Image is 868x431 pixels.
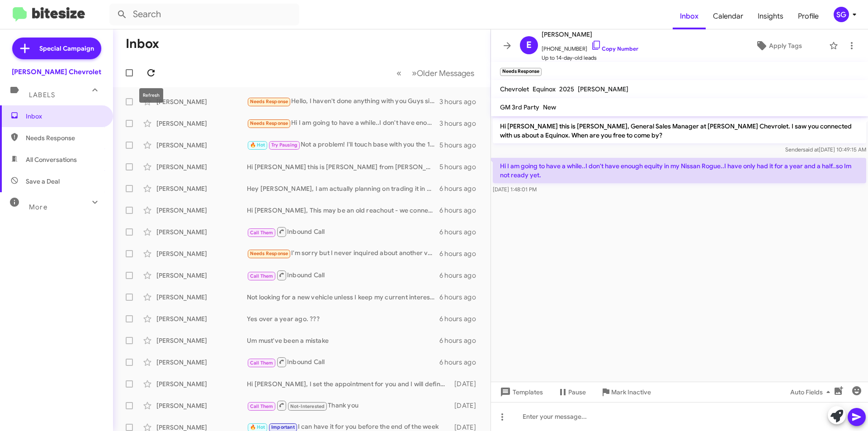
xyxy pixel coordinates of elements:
input: Search [109,4,299,25]
div: Hi [PERSON_NAME], I set the appointment for you and I will definitely see you [DATE]. Our address... [247,379,450,388]
span: Mark Inactive [611,384,651,400]
div: 6 hours ago [439,271,483,280]
span: Call Them [250,403,274,409]
span: Apply Tags [769,38,802,54]
a: Calendar [706,3,750,29]
span: Needs Response [250,99,288,104]
span: GM 3rd Party [500,103,539,111]
div: 6 hours ago [439,358,483,367]
span: Inbox [26,112,103,121]
span: » [412,67,417,79]
span: Not-Interested [290,403,325,409]
span: All Conversations [26,155,77,164]
h1: Inbox [126,37,159,51]
div: [PERSON_NAME] [156,314,247,323]
span: Up to 14-day-old leads [542,53,638,62]
button: Apply Tags [732,38,825,54]
p: Hi [PERSON_NAME] this is [PERSON_NAME], General Sales Manager at [PERSON_NAME] Chevrolet. I saw y... [493,118,866,143]
span: Pause [568,384,586,400]
a: Insights [750,3,791,29]
span: Save a Deal [26,177,60,186]
div: Hi I am going to have a while..I don't have enough equity in my Nissan Rogue..I have only had it ... [247,118,439,128]
div: 6 hours ago [439,227,483,237]
span: Call Them [250,230,274,236]
div: Inbound Call [247,270,439,281]
span: 🔥 Hot [250,424,265,430]
div: SG [834,7,849,22]
div: Not looking for a new vehicle unless I keep my current interest rate. [247,293,439,302]
span: Equinox [533,85,556,93]
div: [PERSON_NAME] [156,227,247,237]
span: Call Them [250,273,274,279]
span: Older Messages [417,68,474,78]
button: Auto Fields [783,384,841,400]
div: [PERSON_NAME] [156,336,247,345]
span: Auto Fields [790,384,834,400]
div: Yes over a year ago. ??? [247,314,439,323]
div: Hey [PERSON_NAME], I am actually planning on trading it in at [PERSON_NAME] Nissan of Stanhope, g... [247,184,439,193]
div: [PERSON_NAME] [156,379,247,388]
button: Next [406,64,480,82]
div: [PERSON_NAME] Chevrolet [12,67,101,76]
span: E [526,38,532,52]
div: Hi [PERSON_NAME] this is [PERSON_NAME] from [PERSON_NAME] in [GEOGRAPHIC_DATA], This is my cell n... [247,162,439,171]
div: [DATE] [450,401,483,410]
div: 6 hours ago [439,206,483,215]
div: [PERSON_NAME] [156,358,247,367]
span: Special Campaign [39,44,94,53]
div: 5 hours ago [439,141,483,150]
p: Hi I am going to have a while..I don't have enough equity in my Nissan Rogue..I have only had it ... [493,158,866,183]
div: [PERSON_NAME] [156,97,247,106]
div: [PERSON_NAME] [156,271,247,280]
span: 2025 [559,85,574,93]
div: 3 hours ago [439,119,483,128]
span: Templates [498,384,543,400]
a: Inbox [673,3,706,29]
div: 6 hours ago [439,336,483,345]
button: Pause [550,384,593,400]
span: Call Them [250,360,274,366]
span: [PERSON_NAME] [578,85,628,93]
div: 6 hours ago [439,249,483,258]
div: [PERSON_NAME] [156,119,247,128]
a: Special Campaign [12,38,101,59]
div: Refresh [139,88,163,103]
span: Needs Response [250,251,288,256]
span: Sender [DATE] 10:49:15 AM [785,146,866,153]
div: I'm sorry but I never inquired about another vehicle I'm happy with the one that I have. [247,248,439,259]
span: More [29,203,47,211]
div: [PERSON_NAME] [156,206,247,215]
div: Inbound Call [247,226,439,237]
div: Um must've been a mistake [247,336,439,345]
button: Mark Inactive [593,384,658,400]
span: New [543,103,556,111]
span: said at [803,146,819,153]
span: Needs Response [26,133,103,142]
a: Profile [791,3,826,29]
span: Important [271,424,295,430]
button: Templates [491,384,550,400]
div: [PERSON_NAME] [156,401,247,410]
div: [PERSON_NAME] [156,162,247,171]
span: Chevrolet [500,85,529,93]
span: [PERSON_NAME] [542,29,638,40]
span: [DATE] 1:48:01 PM [493,186,537,193]
div: Not a problem! I'll touch base with you the 16th! [247,140,439,150]
button: SG [826,7,858,22]
div: Inbound Call [247,356,439,368]
div: [PERSON_NAME] [156,184,247,193]
div: [PERSON_NAME] [156,141,247,150]
span: Needs Response [250,120,288,126]
span: Labels [29,91,55,99]
div: 3 hours ago [439,97,483,106]
a: Copy Number [591,45,638,52]
button: Previous [391,64,407,82]
div: 6 hours ago [439,314,483,323]
div: 5 hours ago [439,162,483,171]
div: [PERSON_NAME] [156,249,247,258]
span: « [396,67,401,79]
